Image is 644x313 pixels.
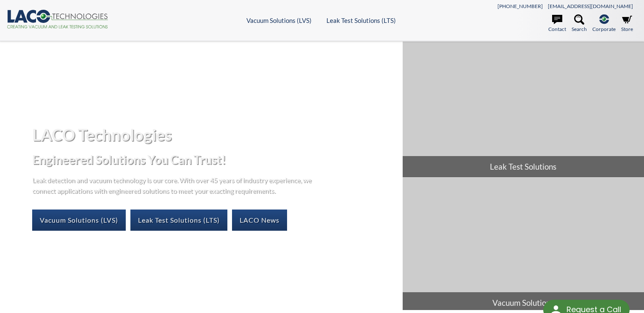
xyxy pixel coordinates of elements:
[621,14,633,33] a: Store
[326,17,396,24] a: Leak Test Solutions (LTS)
[403,156,644,177] span: Leak Test Solutions
[130,210,227,231] a: Leak Test Solutions (LTS)
[232,210,287,231] a: LACO News
[592,25,616,33] span: Corporate
[403,42,644,177] a: Leak Test Solutions
[548,3,633,9] a: [EMAIL_ADDRESS][DOMAIN_NAME]
[32,210,126,231] a: Vacuum Solutions (LVS)
[548,14,566,33] a: Contact
[32,152,396,168] h2: Engineered Solutions You Can Trust!
[498,3,543,9] a: [PHONE_NUMBER]
[572,14,587,33] a: Search
[32,174,316,196] p: Leak detection and vacuum technology is our core. With over 45 years of industry experience, we c...
[246,17,312,24] a: Vacuum Solutions (LVS)
[32,124,396,145] h1: LACO Technologies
